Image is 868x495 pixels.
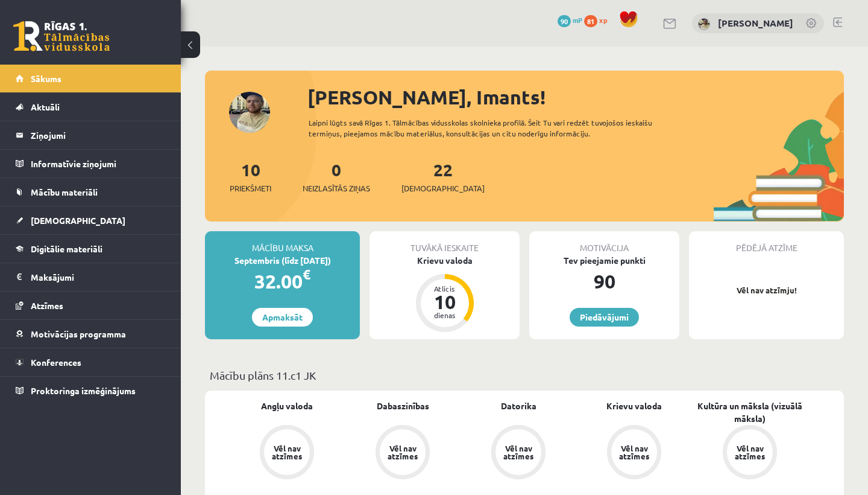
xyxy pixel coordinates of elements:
[31,300,63,311] span: Atzīmes
[427,311,463,319] div: dienas
[461,425,576,482] a: Vēl nav atzīmes
[307,83,844,112] div: [PERSON_NAME], Imants!
[401,159,485,194] a: 22[DEMOGRAPHIC_DATA]
[370,254,520,267] div: Krievu valoda
[558,15,582,25] a: 90 mP
[16,263,166,291] a: Maksājumi
[31,385,136,396] span: Proktoringa izmēģinājums
[229,425,345,482] a: Vēl nav atzīmes
[210,367,839,383] p: Mācību plāns 11.c1 JK
[261,400,313,412] a: Angļu valoda
[558,15,571,27] span: 90
[16,320,166,348] a: Motivācijas programma
[16,348,166,376] a: Konferences
[270,444,304,460] div: Vēl nav atzīmes
[501,400,536,412] a: Datorika
[303,266,310,283] span: €
[16,121,166,149] a: Ziņojumi
[31,187,98,197] span: Mācību materiāli
[31,328,126,339] span: Motivācijas programma
[16,235,166,263] a: Digitālie materiāli
[303,159,370,194] a: 0Neizlasītās ziņas
[31,243,102,254] span: Digitālie materiāli
[427,292,463,311] div: 10
[16,178,166,206] a: Mācību materiāli
[16,150,166,177] a: Informatīvie ziņojumi
[31,263,166,291] legend: Maksājumi
[205,231,360,254] div: Mācību maksa
[529,254,679,267] div: Tev pieejamie punkti
[599,15,607,25] span: xp
[16,65,166,92] a: Sākums
[692,400,808,425] a: Kultūra un māksla (vizuālā māksla)
[606,400,662,412] a: Krievu valoda
[16,93,166,121] a: Aktuāli
[573,15,582,25] span: mP
[16,292,166,319] a: Atzīmes
[31,150,166,177] legend: Informatīvie ziņojumi
[502,444,535,460] div: Vēl nav atzīmes
[31,101,60,112] span: Aktuāli
[377,400,429,412] a: Dabaszinības
[695,284,838,296] p: Vēl nav atzīmju!
[733,444,767,460] div: Vēl nav atzīmes
[230,182,271,194] span: Priekšmeti
[309,117,692,139] div: Laipni lūgts savā Rīgas 1. Tālmācības vidusskolas skolnieka profilā. Šeit Tu vari redzēt tuvojošo...
[698,18,710,30] img: Imants Brokāns
[529,267,679,296] div: 90
[31,357,81,368] span: Konferences
[205,267,360,296] div: 32.00
[718,17,793,29] a: [PERSON_NAME]
[692,425,808,482] a: Vēl nav atzīmes
[570,308,639,327] a: Piedāvājumi
[584,15,597,27] span: 81
[31,215,125,226] span: [DEMOGRAPHIC_DATA]
[13,21,110,51] a: Rīgas 1. Tālmācības vidusskola
[401,182,485,194] span: [DEMOGRAPHIC_DATA]
[230,159,271,194] a: 10Priekšmeti
[370,254,520,334] a: Krievu valoda Atlicis 10 dienas
[16,206,166,234] a: [DEMOGRAPHIC_DATA]
[205,254,360,267] div: Septembris (līdz [DATE])
[529,231,679,254] div: Motivācija
[31,121,166,149] legend: Ziņojumi
[386,444,420,460] div: Vēl nav atzīmes
[427,285,463,292] div: Atlicis
[31,73,61,84] span: Sākums
[576,425,692,482] a: Vēl nav atzīmes
[16,377,166,404] a: Proktoringa izmēģinājums
[345,425,461,482] a: Vēl nav atzīmes
[303,182,370,194] span: Neizlasītās ziņas
[617,444,651,460] div: Vēl nav atzīmes
[584,15,613,25] a: 81 xp
[252,308,313,327] a: Apmaksāt
[370,231,520,254] div: Tuvākā ieskaite
[689,231,844,254] div: Pēdējā atzīme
